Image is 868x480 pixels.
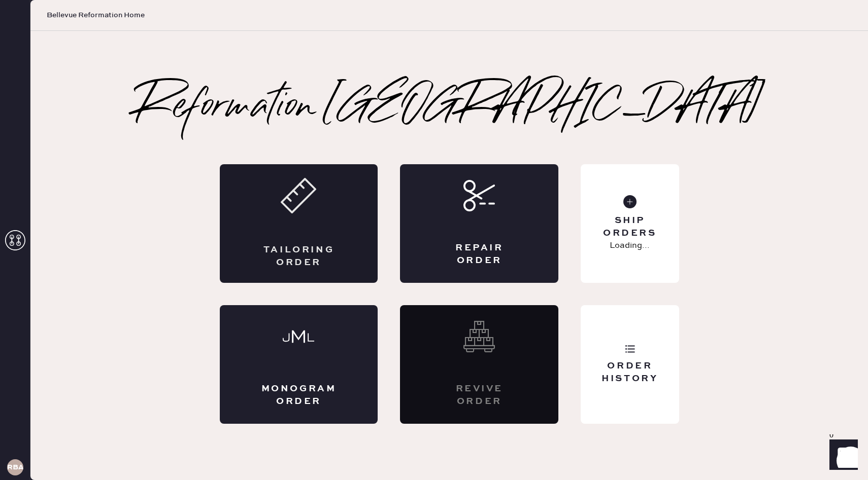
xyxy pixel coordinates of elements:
[47,10,145,20] span: Bellevue Reformation Home
[260,383,338,408] div: Monogram Order
[7,464,23,471] h3: RBA
[441,242,518,267] div: Repair Order
[589,214,671,240] div: Ship Orders
[820,434,863,478] iframe: Front Chat
[610,240,650,252] p: Loading...
[589,360,671,385] div: Order History
[260,244,338,269] div: Tailoring Order
[136,87,763,128] h2: Reformation [GEOGRAPHIC_DATA]
[441,383,518,408] div: Revive order
[400,305,558,424] div: Interested? Contact us at care@hemster.co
